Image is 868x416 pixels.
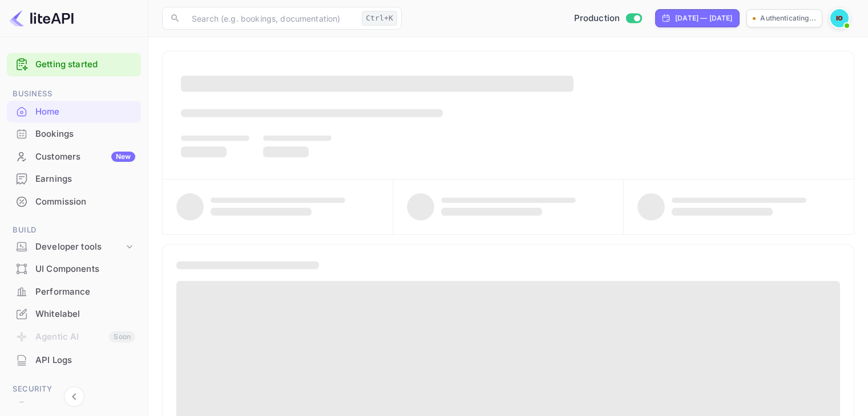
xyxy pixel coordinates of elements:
div: UI Components [35,263,135,276]
div: Bookings [7,123,141,145]
div: [DATE] — [DATE] [675,13,732,23]
img: Ivan Orlov [830,9,849,27]
a: CustomersNew [7,146,141,167]
button: Collapse navigation [64,386,84,407]
div: Customers [35,150,135,164]
a: UI Components [7,258,141,279]
div: Performance [35,286,135,299]
div: Performance [7,281,141,303]
div: Bookings [35,128,135,141]
div: Developer tools [35,240,124,254]
div: UI Components [7,258,141,280]
span: Security [7,383,141,395]
div: Ctrl+K [362,11,397,26]
a: API Logs [7,349,141,370]
span: Business [7,88,141,100]
div: Fraud management [35,400,135,413]
div: CustomersNew [7,146,141,168]
div: Getting started [7,53,141,76]
p: Authenticating... [760,13,816,23]
div: Home [35,105,135,119]
div: Home [7,101,141,123]
div: Developer tools [7,237,141,257]
a: Bookings [7,123,141,144]
span: Build [7,224,141,236]
a: Earnings [7,168,141,189]
a: Home [7,101,141,122]
div: Commission [7,191,141,213]
div: Switch to Sandbox mode [570,12,647,25]
a: Performance [7,281,141,302]
a: Whitelabel [7,303,141,324]
div: Whitelabel [35,308,135,321]
a: Getting started [35,58,135,71]
div: API Logs [7,349,141,372]
input: Search (e.g. bookings, documentation) [185,7,357,30]
img: LiteAPI logo [9,9,74,27]
a: Commission [7,191,141,212]
div: API Logs [35,354,135,367]
div: Commission [35,195,135,209]
div: Earnings [7,168,141,190]
div: New [111,152,135,162]
div: Earnings [35,173,135,186]
div: Whitelabel [7,303,141,325]
div: Click to change the date range period [655,9,740,27]
span: Production [574,12,620,25]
